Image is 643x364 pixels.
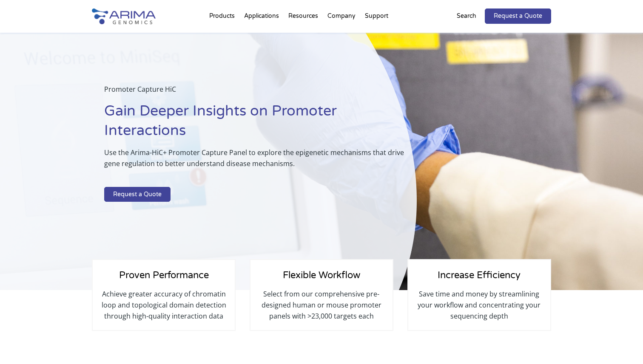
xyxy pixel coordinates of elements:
[485,8,551,24] a: Request a Quote
[101,288,226,322] p: Achieve greater accuracy of chromatin loop and topological domain detection through high-quality ...
[104,187,171,202] a: Request a Quote
[259,288,384,322] p: Select from our comprehensive pre-designed human or mouse promoter panels with >23,000 targets each
[92,8,156,24] img: Arima-Genomics-logo
[457,11,476,22] p: Search
[104,147,408,176] p: Use the Arima-HiC+ Promoter Capture Panel to explore the epigenetic mechanisms that drive gene re...
[104,102,408,147] h1: Gain Deeper Insights on Promoter Interactions
[283,270,360,281] span: Flexible Workflow
[119,270,209,281] span: Proven Performance
[438,270,521,281] span: Increase Efficiency
[417,288,542,322] p: Save time and money by streamlining your workflow and concentrating your sequencing depth
[104,84,408,102] p: Promoter Capture HiC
